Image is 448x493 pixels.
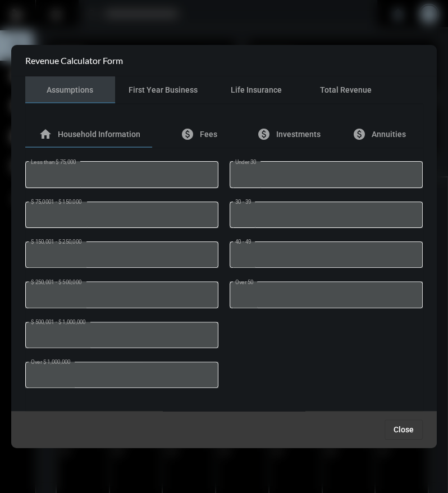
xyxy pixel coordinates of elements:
mat-icon: paid [257,127,271,141]
h2: Revenue Calculator Form [25,55,123,66]
button: Close [385,419,423,440]
span: Life Insurance [230,85,281,94]
span: Annuities [371,130,405,139]
mat-icon: paid [180,127,194,141]
span: Fees [199,130,217,139]
span: Investments [276,130,321,139]
span: Total Revenue [320,85,372,94]
span: Close [394,425,414,434]
span: Household Information [58,130,140,139]
span: Assumptions [47,85,93,94]
span: First Year Business [129,85,198,94]
mat-icon: home [39,127,52,141]
mat-icon: paid [352,127,365,141]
